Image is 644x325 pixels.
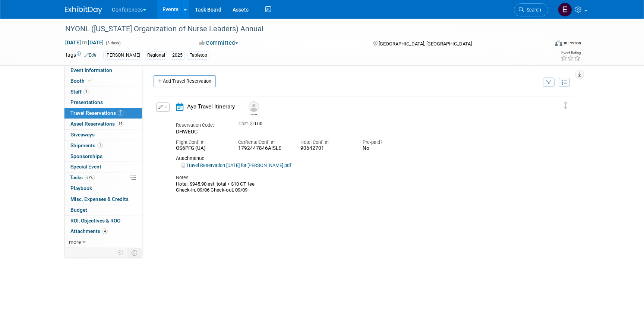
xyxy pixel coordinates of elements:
[300,139,351,146] div: Hotel Conf. #:
[64,226,142,237] a: Attachments4
[176,122,227,129] div: Reservation Code:
[181,162,291,168] a: Travel Reservation [DATE] for [PERSON_NAME].pdf
[170,51,185,59] div: 2025
[64,141,142,151] a: Shipments1
[563,40,581,46] div: In-Person
[187,51,209,59] div: Tabletop
[127,248,142,258] td: Toggle Event Tabs
[64,173,142,183] a: Tasks67%
[64,205,142,215] a: Budget
[64,119,142,129] a: Asset Reservations14
[64,76,142,86] a: Booth
[64,162,142,172] a: Special Event
[70,67,112,73] span: Event Information
[239,121,265,126] span: 0.00
[247,101,260,116] div: Hunter Hawley
[64,108,142,119] a: Travel Reservations1
[70,78,93,84] span: Booth
[64,65,142,76] a: Event Information
[65,6,102,14] img: ExhibitDay
[154,75,216,87] a: Add Travel Reservation
[114,248,127,258] td: Personalize Event Tab Strip
[83,89,89,94] span: 1
[64,97,142,108] a: Presentations
[64,183,142,194] a: Playbook
[555,40,562,46] img: Format-Inperson.png
[70,185,92,191] span: Playbook
[81,40,88,45] span: to
[561,51,581,55] div: Event Rating
[564,102,568,109] i: Click and drag to move item
[64,194,142,205] a: Misc. Expenses & Credits
[514,3,548,16] a: Search
[70,142,103,148] span: Shipments
[176,145,227,152] div: OS6PFG (UA)
[504,39,581,50] div: Event Format
[103,51,142,59] div: [PERSON_NAME]
[197,39,241,47] button: Committed
[118,110,123,116] span: 1
[64,87,142,97] a: Staff1
[70,99,103,105] span: Presentations
[363,139,414,146] div: Pre-paid?
[379,41,472,47] span: [GEOGRAPHIC_DATA], [GEOGRAPHIC_DATA]
[70,164,101,170] span: Special Event
[102,228,108,234] span: 4
[70,132,95,138] span: Giveaways
[70,121,124,127] span: Asset Reservations
[64,216,142,226] a: ROI, Objectives & ROO
[97,142,103,148] span: 1
[70,89,89,95] span: Staff
[176,174,538,181] div: Notes:
[64,237,142,247] a: more
[176,155,538,161] div: Attachments:
[70,174,95,180] span: Tasks
[84,53,97,58] a: Edit
[63,22,537,36] div: NYONL ([US_STATE] Organization of Nurse Leaders) Annual
[70,228,108,234] span: Attachments
[239,121,253,126] span: Cost: $
[65,39,104,46] span: [DATE] [DATE]
[88,79,92,83] i: Booth reservation complete
[245,139,259,145] span: Rental
[117,121,124,126] span: 14
[187,103,235,110] span: Aya Travel Itinerary
[238,145,289,152] div: 1792447846AISLE
[176,129,198,135] span: DHWEUC
[70,110,123,116] span: Travel Reservations
[70,153,102,159] span: Sponsorships
[70,207,87,213] span: Budget
[238,139,289,146] div: Car Conf. #:
[176,139,227,146] div: Flight Conf. #:
[65,51,97,60] td: Tags
[85,175,95,180] span: 67%
[145,51,167,59] div: Regional
[300,145,351,152] div: 90642701
[64,151,142,162] a: Sponsorships
[546,80,552,85] i: Filter by Traveler
[524,7,541,13] span: Search
[363,145,369,151] span: No
[558,3,572,17] img: Erin Anderson
[249,101,259,112] img: Hunter Hawley
[70,196,129,202] span: Misc. Expenses & Credits
[105,41,121,45] span: (3 days)
[249,112,258,116] div: Hunter Hawley
[176,102,183,111] i: Aya Travel Itinerary
[69,239,81,245] span: more
[64,130,142,140] a: Giveaways
[70,218,120,224] span: ROI, Objectives & ROO
[176,181,538,193] div: Hotel: $945.90 est. total + $10 CT fee Check-in: 09/06 Check-out: 09/09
